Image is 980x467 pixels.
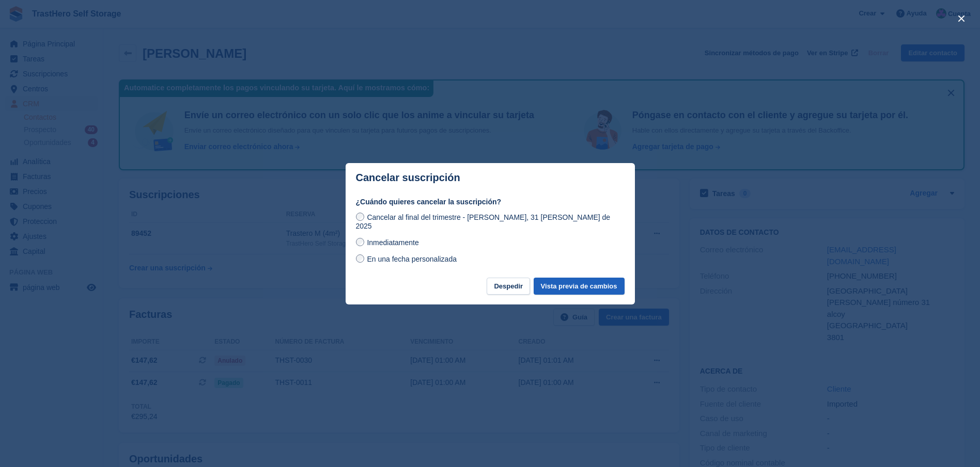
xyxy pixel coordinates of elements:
[953,10,970,27] button: close
[356,213,364,221] input: Cancelar al final del trimestre - [PERSON_NAME], 31 [PERSON_NAME] de 2025
[367,238,418,247] span: Inmediatamente
[487,278,530,295] button: Despedir
[356,238,364,246] input: Inmediatamente
[534,278,625,295] button: Vista previa de cambios
[356,197,625,207] label: ¿Cuándo quieres cancelar la suscripción?
[367,255,457,263] span: En una fecha personalizada
[356,172,460,184] p: Cancelar suscripción
[356,254,364,263] input: En una fecha personalizada
[356,213,611,231] span: Cancelar al final del trimestre - [PERSON_NAME], 31 [PERSON_NAME] de 2025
